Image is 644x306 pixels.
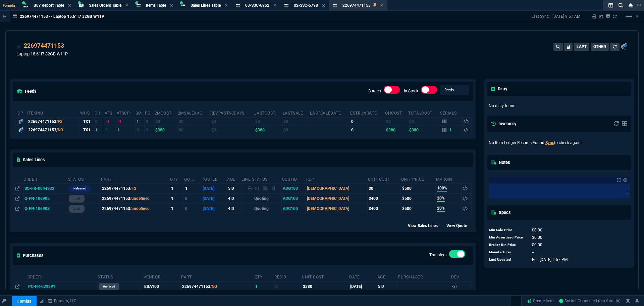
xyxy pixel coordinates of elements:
td: $0 [177,117,210,126]
span: /undefined [130,206,150,211]
th: Status [68,174,101,184]
td: $0 [210,117,254,126]
button: LAPT [574,43,589,51]
th: Qty [254,272,274,281]
span: 03-SSC-6952 [245,3,269,8]
td: $380 [302,281,349,292]
p: draft [73,206,80,211]
span: 20% [437,205,445,212]
nx-icon: Close Workbench [626,1,635,9]
td: 5 D [227,183,241,193]
abbr: Total revenue past 60 days [210,111,245,116]
td: 0 [350,126,385,134]
th: Part [181,272,254,281]
th: Order [27,272,98,281]
td: Q-FN-106905 [23,193,68,204]
td: -1 [116,117,136,126]
nx-icon: Open New Tab [637,2,641,8]
td: $0 [385,117,408,126]
span: 100% [437,185,447,192]
abbr: Avg Sale from SO invoices for 2 months [178,111,202,116]
nx-icon: Close Tab [125,3,128,8]
nx-icon: Close Tab [380,3,383,8]
div: Burden [384,86,400,96]
td: [DATE] [201,204,227,214]
th: Date [349,272,377,281]
td: $0 [210,126,254,134]
td: 4 D [227,193,241,204]
nx-icon: Close Tab [68,3,71,8]
td: $380 [154,126,177,134]
p: 1 [449,127,452,133]
th: Age [377,272,398,281]
p: Quoting [243,206,280,212]
span: /NO [56,128,63,132]
th: Purchaser [397,272,451,281]
span: /FS [130,186,136,191]
nx-icon: Close Tab [273,3,276,8]
td: 1 [254,281,274,292]
th: age [227,174,241,184]
span: /undefined [130,196,150,201]
td: ADG100 [282,193,306,204]
td: 5 D [377,281,398,292]
td: [DEMOGRAPHIC_DATA] [306,183,368,193]
tr: undefined [489,256,568,263]
td: 1 [170,193,184,204]
div: 226974471153 [28,119,78,125]
abbr: Avg cost of all PO invoices for 2 months [155,111,172,116]
td: 226974471153 [101,193,170,204]
p: draft [73,196,80,201]
td: 0 [94,117,104,126]
label: In-Stock [404,89,418,93]
nx-icon: Open In Opposite Panel [15,186,19,191]
td: 1 [170,204,184,214]
th: Status [97,272,143,281]
span: Items Table [146,3,166,8]
td: -1 [104,117,116,126]
span: 0 [532,243,542,247]
span: /NO [210,284,217,289]
tr: undefined [489,249,568,256]
span: 226974471153 [342,3,371,8]
span: Socket Connected (erp-fornida) [559,299,621,303]
tr: undefined [489,226,568,234]
nx-icon: Search [616,1,626,9]
span: PO-FR-029291 [28,284,55,289]
th: Unit Price [401,174,436,184]
abbr: Outstanding (To Ship) [184,177,195,182]
a: Create Item [524,296,556,306]
td: 0 [145,126,154,134]
h5: feeds [17,88,37,94]
abbr: Total units in inventory. [95,111,101,116]
td: 226974471153 [181,281,254,292]
td: 1 [104,126,116,134]
nx-icon: Split Panels [606,1,616,9]
a: 1GQ-VbTD6hx4h4x1AAFR [559,298,621,304]
div: 226974471153 [24,41,64,50]
span: 0 [532,228,542,232]
abbr: Avg Cost of Inventory on-hand [385,111,402,116]
td: 1 [170,183,184,193]
p: No disty found. [489,103,630,109]
td: [DATE] [201,193,227,204]
td: SO-FR-0044932 [23,183,68,193]
td: $500 [401,204,436,214]
td: Q-FN-106903 [23,204,68,214]
nx-fornida-value: PO-FR-029291 [28,283,96,290]
th: Unit Cost [368,174,401,184]
th: QTY [170,174,184,184]
abbr: The date of the last SO Inv price. No time limit. (ignore zeros) [310,111,341,116]
td: TX1 [80,117,94,126]
nx-icon: Close Tab [225,3,228,8]
a: Hide Workbench [636,14,639,19]
tr: undefined [489,234,568,241]
td: EBA100 [143,281,181,292]
td: $500 [401,183,436,193]
h5: Specs [491,209,511,216]
th: Rep [306,174,368,184]
div: View Sales Lines [408,222,444,229]
nx-icon: Open In Opposite Panel [15,284,19,289]
th: Part [101,174,170,184]
div: $400 [369,206,399,212]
